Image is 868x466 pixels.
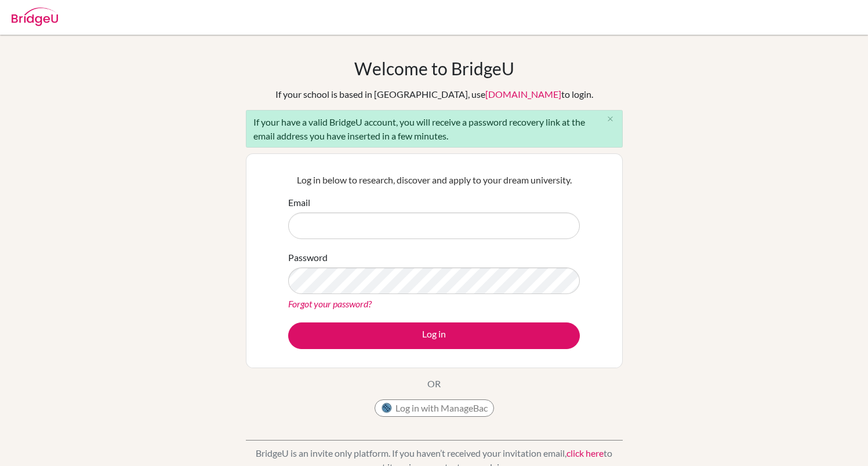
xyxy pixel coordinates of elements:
[354,58,514,79] h1: Welcome to BridgeU
[288,298,372,309] a: Forgot your password?
[427,377,441,391] p: OR
[288,196,310,210] label: Email
[375,399,494,417] button: Log in with ManageBac
[566,447,604,458] a: click here
[606,115,615,123] i: close
[275,87,593,101] div: If your school is based in [GEOGRAPHIC_DATA], use to login.
[485,89,561,100] a: [DOMAIN_NAME]
[288,173,580,187] p: Log in below to research, discover and apply to your dream university.
[246,110,623,148] div: If your have a valid BridgeU account, you will receive a password recovery link at the email addr...
[288,322,580,349] button: Log in
[599,111,622,128] button: Close
[12,8,58,26] img: Bridge-U
[288,251,328,265] label: Password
